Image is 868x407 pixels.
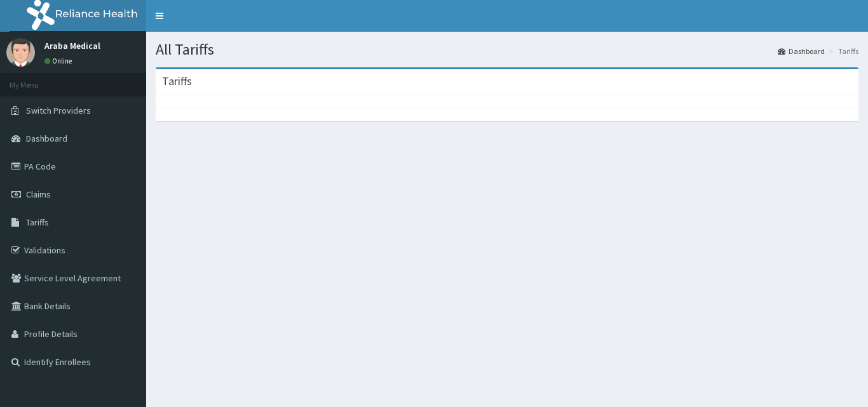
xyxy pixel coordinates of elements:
[26,133,67,144] span: Dashboard
[162,76,192,87] h3: Tariffs
[6,38,35,67] img: User Image
[26,105,91,116] span: Switch Providers
[778,46,825,57] a: Dashboard
[826,46,858,57] li: Tariffs
[26,217,49,228] span: Tariffs
[44,41,100,50] p: Araba Medical
[26,189,51,200] span: Claims
[44,57,75,65] a: Online
[156,41,858,58] h1: All Tariffs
